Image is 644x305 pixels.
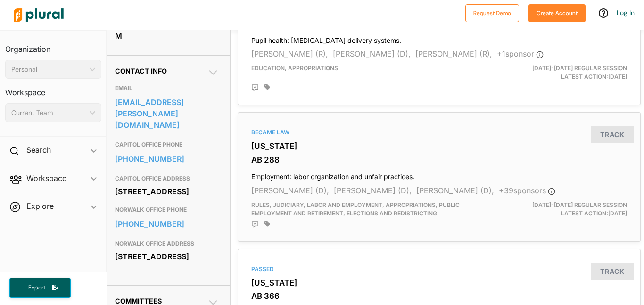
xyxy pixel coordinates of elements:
a: Create Account [528,8,586,17]
span: Export [22,284,52,292]
h3: NORWALK OFFICE ADDRESS [115,238,219,249]
h3: Organization [5,35,101,56]
div: Personal [11,65,86,74]
button: Export [9,278,71,298]
h3: NORWALK OFFICE PHONE [115,204,219,215]
span: [DATE]-[DATE] Regular Session [532,65,627,72]
h3: AB 288 [251,155,627,165]
div: Add tags [264,84,270,91]
h4: Pupil health: [MEDICAL_DATA] delivery systems. [251,32,627,45]
button: Create Account [528,4,586,22]
div: Add Position Statement [251,221,259,228]
h3: CAPITOL OFFICE ADDRESS [115,173,219,184]
h3: AB 366 [251,291,627,301]
a: Request Demo [465,8,519,17]
div: Latest Action: [DATE] [504,64,634,81]
a: Log In [617,8,635,17]
span: Rules, Judiciary, Labor and Employment, Appropriations, Public Employment and Retirement, Electio... [251,201,460,217]
span: + 1 sponsor [497,49,544,58]
div: Latest Action: [DATE] [504,201,634,218]
a: [PHONE_NUMBER] [115,217,219,231]
div: Current Team [11,108,86,118]
span: [PERSON_NAME] (D), [251,186,329,195]
div: [STREET_ADDRESS] [115,184,219,198]
span: [DATE]-[DATE] Regular Session [532,201,627,208]
span: [PERSON_NAME] (D), [416,186,494,195]
a: [EMAIL_ADDRESS][PERSON_NAME][DOMAIN_NAME] [115,95,219,132]
div: M [115,29,219,43]
span: Contact Info [115,67,167,75]
button: Track [591,126,634,143]
button: Track [591,263,634,280]
div: Passed [251,265,627,273]
div: Add tags [264,221,270,227]
h3: EMAIL [115,82,219,94]
h3: [US_STATE] [251,278,627,288]
button: Request Demo [465,4,519,22]
h2: Search [26,145,51,155]
div: Became Law [251,128,627,137]
span: Committees [115,297,162,305]
h3: Workspace [5,79,101,99]
span: + 39 sponsor s [499,186,555,195]
div: Add Position Statement [251,84,259,91]
span: [PERSON_NAME] (D), [333,49,411,58]
span: [PERSON_NAME] (D), [334,186,412,195]
h4: Employment: labor organization and unfair practices. [251,168,627,181]
span: [PERSON_NAME] (R), [251,49,328,58]
h3: [US_STATE] [251,141,627,151]
div: [STREET_ADDRESS] [115,249,219,264]
span: [PERSON_NAME] (R), [415,49,492,58]
span: Education, Appropriations [251,65,338,72]
h3: CAPITOL OFFICE PHONE [115,139,219,150]
a: [PHONE_NUMBER] [115,152,219,166]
